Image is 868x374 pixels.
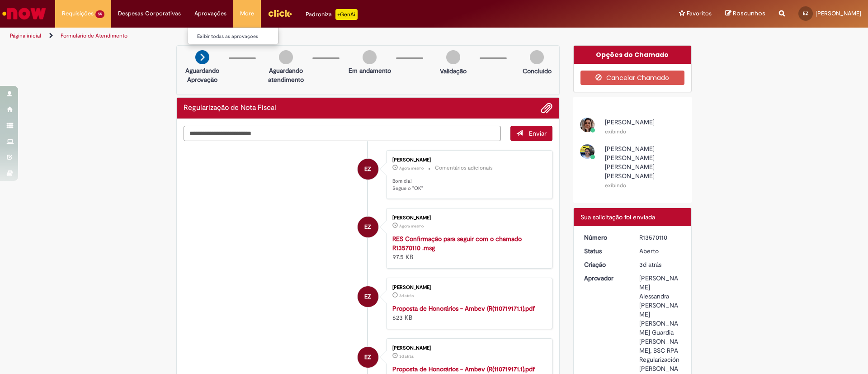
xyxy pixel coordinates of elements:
img: arrow-next.png [195,50,209,64]
span: Sua solicitação foi enviada [580,213,655,221]
span: Despesas Corporativas [118,9,181,18]
img: img-circle-grey.png [363,50,377,64]
ul: Trilhas de página [7,28,572,44]
div: [PERSON_NAME] [392,215,543,221]
span: [PERSON_NAME] [PERSON_NAME] [PERSON_NAME] [PERSON_NAME] [605,145,655,180]
span: Agora mesmo [399,223,424,229]
dt: Número [577,233,633,242]
div: 97.5 KB [392,234,543,261]
a: Rascunhos [725,9,765,18]
p: Em andamento [349,66,391,75]
span: EZ [364,216,371,238]
a: Página inicial [10,32,41,39]
time: 29/09/2025 10:42:15 [399,166,424,171]
div: Padroniza [306,9,358,20]
p: Concluído [523,66,552,76]
a: RES Confirmação para seguir com o chamado R13570110 .msg [392,235,522,252]
h2: Regularização de Nota Fiscal Histórico de tíquete [184,104,276,112]
a: Proposta de Honorários - Ambev (R(110719171.1).pdf [392,304,535,312]
a: Formulário de Atendimento [61,32,127,39]
span: EZ [364,346,371,368]
p: Bom dia! Segue o "OK" [392,178,543,192]
ul: Aprovações [188,27,278,44]
img: click_logo_yellow_360x200.png [268,6,292,20]
small: Comentários adicionais [435,164,493,172]
span: [PERSON_NAME] [605,118,655,126]
textarea: Digite sua mensagem aqui... [184,126,501,141]
img: img-circle-grey.png [530,50,544,64]
span: EZ [364,158,371,180]
p: Aguardando atendimento [264,66,308,84]
div: Enzo Abud Zapparoli [358,159,378,180]
span: More [240,9,254,18]
time: 26/09/2025 11:27:35 [639,260,661,269]
button: Adicionar anexos [541,102,552,114]
small: exibindo [605,182,626,189]
span: Agora mesmo [399,166,424,171]
dt: Status [577,246,633,256]
a: Proposta de Honorários - Ambev (R(110719171.1).pdf [392,365,535,373]
img: img-circle-grey.png [279,50,293,64]
div: 26/09/2025 11:27:35 [639,260,681,269]
p: Aguardando Aprovação [180,66,224,84]
div: Aberto [639,246,681,256]
time: 26/09/2025 11:26:52 [399,293,414,298]
div: Opções do Chamado [574,46,692,64]
div: [PERSON_NAME] [392,346,543,351]
div: R13570110 [639,233,681,242]
span: [PERSON_NAME] [816,9,861,17]
span: Requisições [62,9,94,18]
img: img-circle-grey.png [446,50,460,64]
span: Enviar [529,129,547,137]
dt: Aprovador [577,274,633,283]
button: Cancelar Chamado [580,71,685,85]
span: Aprovações [194,9,226,18]
span: Rascunhos [733,9,765,18]
div: Enzo Abud Zapparoli [358,286,378,307]
div: 623 KB [392,304,543,322]
p: +GenAi [335,9,358,20]
a: Exibir todas as aprovações [188,32,288,42]
time: 26/09/2025 11:26:18 [399,354,414,359]
small: exibindo [605,128,626,135]
p: Validação [440,66,467,76]
span: 3d atrás [399,293,414,298]
div: Enzo Abud Zapparoli [358,347,378,368]
span: 14 [95,10,104,18]
span: Favoritos [687,9,712,18]
div: [PERSON_NAME] [392,285,543,290]
img: ServiceNow [1,5,47,23]
span: 3d atrás [399,354,414,359]
dt: Criação [577,260,633,269]
div: [PERSON_NAME] [392,157,543,163]
div: Enzo Abud Zapparoli [358,217,378,237]
button: Enviar [510,126,552,141]
span: 3d atrás [639,260,661,269]
span: EZ [364,286,371,308]
span: EZ [803,10,808,16]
